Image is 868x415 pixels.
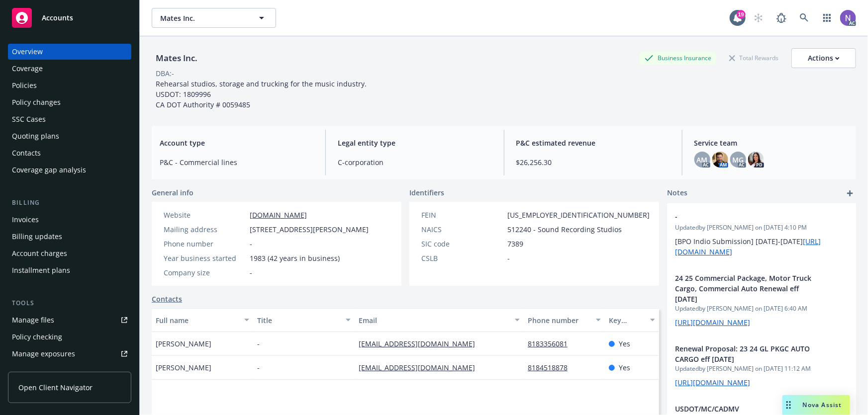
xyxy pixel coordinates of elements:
a: Accounts [8,4,131,32]
a: [URL][DOMAIN_NAME] [675,378,750,387]
button: Phone number [524,308,605,332]
a: Report a Bug [772,8,791,28]
span: 24 25 Commercial Package, Motor Truck Cargo, Commercial Auto Renewal eff [DATE] [675,273,822,304]
a: Contacts [152,294,182,304]
span: 7389 [507,239,523,249]
a: Switch app [817,8,837,28]
span: Accounts [42,14,73,22]
img: photo [712,152,728,167]
a: add [844,187,856,199]
div: SIC code [421,239,503,249]
div: -Updatedby [PERSON_NAME] on [DATE] 4:10 PM[BPO Indio Submission] [DATE]-[DATE][URL][DOMAIN_NAME] [667,203,856,265]
span: USDOT/MC/CADMV [675,404,822,414]
button: Title [253,308,355,332]
div: Manage files [12,312,54,328]
button: Full name [152,308,253,332]
div: Business Insurance [640,52,716,64]
a: 8183356081 [528,339,576,348]
div: Renewal Proposal: 23 24 GL PKGC AUTO CARGO eff [DATE]Updatedby [PERSON_NAME] on [DATE] 11:12 AM[U... [667,335,856,396]
div: Manage certificates [12,363,77,379]
button: Key contact [605,308,659,332]
span: Updated by [PERSON_NAME] on [DATE] 11:12 AM [675,364,848,373]
button: Mates Inc. [152,8,276,28]
div: Policy checking [12,329,62,345]
span: - [257,362,260,373]
span: AM [697,155,708,165]
a: Billing updates [8,229,131,245]
span: Legal entity type [338,138,491,148]
a: 8184518878 [528,363,576,372]
span: 512240 - Sound Recording Studios [507,224,622,235]
div: Total Rewards [724,52,783,64]
span: P&C - Commercial lines [160,157,313,167]
span: - [257,338,260,349]
div: Tools [8,298,131,308]
div: Quoting plans [12,128,59,144]
div: Invoices [12,212,39,228]
a: Contacts [8,145,131,161]
div: Mailing address [164,224,246,235]
span: Account type [160,138,313,148]
a: Overview [8,44,131,60]
a: [EMAIL_ADDRESS][DOMAIN_NAME] [359,363,483,372]
a: [EMAIL_ADDRESS][DOMAIN_NAME] [359,339,483,348]
span: [US_EMPLOYER_IDENTIFICATION_NUMBER] [507,210,650,220]
span: - [675,211,822,222]
div: Mates Inc. [152,52,201,65]
span: Yes [619,338,630,349]
div: 24 25 Commercial Package, Motor Truck Cargo, Commercial Auto Renewal eff [DATE]Updatedby [PERSON_... [667,265,856,335]
div: Full name [156,315,238,326]
div: Policy changes [12,94,61,110]
a: [DOMAIN_NAME] [250,210,307,220]
span: $26,256.30 [516,157,670,167]
div: Coverage gap analysis [12,162,86,178]
div: Installment plans [12,262,70,278]
span: Updated by [PERSON_NAME] on [DATE] 6:40 AM [675,304,848,313]
a: Policy changes [8,94,131,110]
span: Identifiers [409,187,444,198]
div: Coverage [12,61,43,77]
span: Updated by [PERSON_NAME] on [DATE] 4:10 PM [675,223,848,232]
div: Phone number [164,239,246,249]
span: 1983 (42 years in business) [250,253,340,263]
span: - [250,267,252,278]
div: DBA: - [156,68,174,79]
span: Mates Inc. [160,13,246,23]
div: Company size [164,267,246,278]
button: Email [355,308,524,332]
span: P&C estimated revenue [516,138,670,148]
span: - [507,253,510,263]
a: Quoting plans [8,128,131,144]
span: Nova Assist [803,401,842,409]
div: Billing updates [12,229,62,245]
div: 19 [737,10,746,19]
span: - [250,239,252,249]
div: Title [257,315,340,326]
span: Manage exposures [8,346,131,362]
div: Billing [8,198,131,208]
span: MG [732,155,744,165]
a: SSC Cases [8,111,131,127]
a: Manage certificates [8,363,131,379]
div: Website [164,210,246,220]
div: SSC Cases [12,111,46,127]
div: FEIN [421,210,503,220]
span: Yes [619,362,630,373]
img: photo [840,10,856,26]
span: Renewal Proposal: 23 24 GL PKGC AUTO CARGO eff [DATE] [675,343,822,364]
span: [STREET_ADDRESS][PERSON_NAME] [250,224,369,235]
span: General info [152,187,193,198]
a: Installment plans [8,262,131,278]
button: Actions [791,48,856,68]
span: [PERSON_NAME] [156,362,211,373]
span: Notes [667,187,687,199]
a: Invoices [8,212,131,228]
div: Account charges [12,246,67,261]
span: C-corporation [338,157,491,167]
span: Rehearsal studios, storage and trucking for the music industry. USDOT: 1809996 CA DOT Authority #... [156,79,367,109]
a: [URL][DOMAIN_NAME] [675,318,750,327]
p: [BPO Indio Submission] [DATE]-[DATE] [675,236,848,257]
a: Start snowing [749,8,769,28]
div: Contacts [12,145,41,161]
button: Nova Assist [782,395,850,415]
